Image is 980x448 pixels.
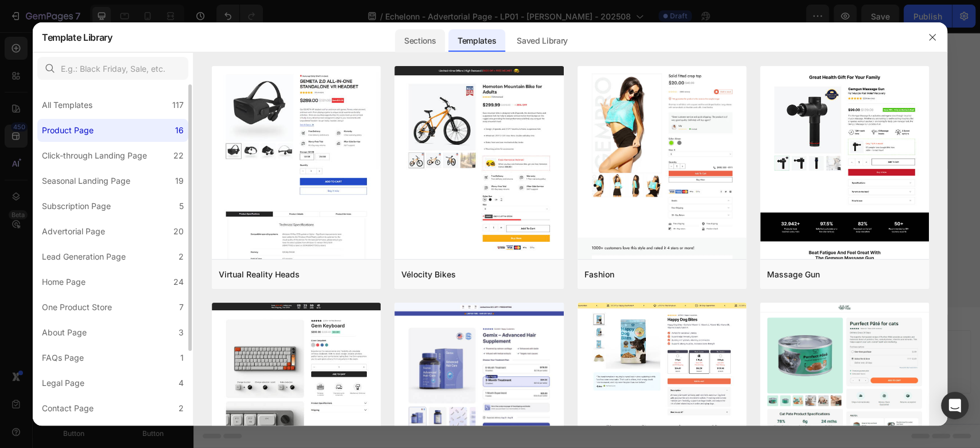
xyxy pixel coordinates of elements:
[173,149,184,163] div: 22
[179,250,184,264] div: 2
[395,29,445,52] div: Sections
[42,300,112,314] div: One Product Store
[338,199,448,229] button: EXPLORE NOW
[941,392,969,419] div: Open Intercom Messenger
[180,351,184,365] div: 1
[175,174,184,188] div: 19
[173,40,613,75] p: What Is Grounding?
[366,292,421,304] span: Add section
[435,332,521,342] span: then drag & drop elements
[179,401,184,415] div: 2
[173,83,613,127] p: The Natural Sleep Solution Taking Australia by [PERSON_NAME]
[42,22,113,52] h2: Template Library
[42,149,147,163] div: Click-through Landing Page
[270,318,339,330] div: Choose templates
[584,268,614,281] div: Fashion
[219,268,300,281] div: Virtual Reality Heads
[42,275,86,289] div: Home Page
[360,318,420,330] div: Generate layout
[179,326,184,339] div: 3
[42,123,94,137] div: Product Page
[358,332,420,342] span: from URL or image
[42,401,94,415] div: Contact Page
[179,199,184,213] div: 5
[175,123,184,137] div: 16
[264,332,343,342] span: inspired by CRO experts
[42,174,130,188] div: Seasonal Landing Page
[508,29,577,52] div: Saved Library
[172,38,614,76] h2: Rich Text Editor. Editing area: main
[42,326,87,339] div: About Page
[173,225,184,238] div: 20
[179,300,184,314] div: 7
[352,204,435,225] div: EXPLORE NOW
[42,351,84,365] div: FAQs Page
[37,57,188,80] input: E.g.: Black Friday, Sale, etc.
[42,225,105,238] div: Advertorial Page
[42,98,92,112] div: All Templates
[172,137,614,181] div: Rich Text Editor. Editing area: main
[172,98,184,112] div: 117
[42,250,126,264] div: Lead Generation Page
[448,29,505,52] div: Templates
[42,376,84,390] div: Legal Page
[179,376,184,390] div: 4
[767,268,820,281] div: Massage Gun
[172,82,614,128] h2: Rich Text Editor. Editing area: main
[401,268,456,281] div: Vélocity Bikes
[173,275,184,289] div: 24
[42,199,111,213] div: Subscription Page
[173,138,613,180] p: Discover why 10,000+ [DEMOGRAPHIC_DATA] are sleeping better after learning this simple practice t...
[444,318,514,330] div: Add blank section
